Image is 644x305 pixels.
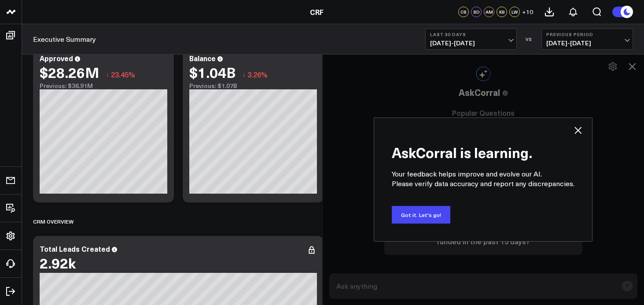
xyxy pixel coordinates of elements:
span: [DATE] - [DATE] [430,40,512,47]
p: Your feedback helps improve and evolve our AI. Please verify data accuracy and report any discrep... [392,169,574,188]
div: Total Leads Created [40,244,110,254]
div: Previous: $1.07B [189,82,317,89]
div: $1.04B [189,64,236,80]
div: Previous: $36.91M [40,82,167,89]
div: VS [521,37,537,42]
button: Previous Period[DATE]-[DATE] [541,29,633,50]
span: 3.26% [247,70,268,79]
div: KB [497,7,507,17]
div: SD [471,7,482,17]
div: CRM Overview [33,211,74,232]
div: 2.92k [40,255,76,271]
a: Executive Summary [33,34,96,44]
span: + 10 [522,9,533,15]
button: Last 30 Days[DATE]-[DATE] [425,29,517,50]
a: CRF [310,7,324,17]
div: $28.26M [40,64,99,80]
span: 23.45% [111,70,135,79]
h2: AskCorral is learning. [392,136,574,160]
button: +10 [522,7,533,17]
button: Got it. Let's go! [392,206,450,224]
b: Last 30 Days [430,32,512,37]
span: [DATE] - [DATE] [546,40,628,47]
div: AM [484,7,494,17]
span: ↓ [242,69,246,80]
b: Previous Period [546,32,628,37]
div: LW [509,7,520,17]
span: ↓ [106,69,109,80]
div: CS [458,7,469,17]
